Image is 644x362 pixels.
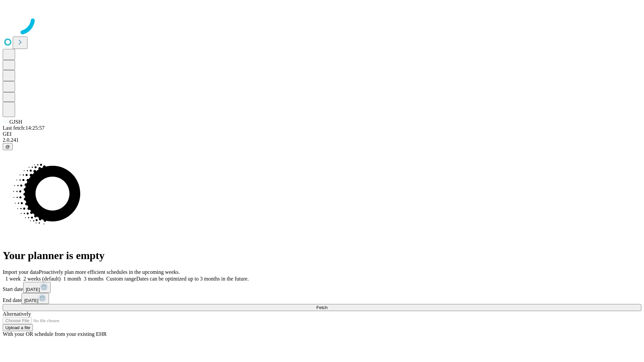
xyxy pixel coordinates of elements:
[3,304,641,311] button: Fetch
[106,276,136,282] span: Custom range
[136,276,249,282] span: Dates can be optimized up to 3 months in the future.
[3,131,641,137] div: GEI
[316,305,327,310] span: Fetch
[24,298,38,303] span: [DATE]
[3,293,641,304] div: End date
[3,125,45,131] span: Last fetch: 14:25:57
[84,276,104,282] span: 3 months
[63,276,81,282] span: 1 month
[3,331,107,337] span: With your OR schedule from your existing EHR
[39,269,180,275] span: Proactively plan more efficient schedules in the upcoming weeks.
[23,282,51,293] button: [DATE]
[3,269,39,275] span: Import your data
[3,282,641,293] div: Start date
[3,324,33,331] button: Upload a file
[5,276,21,282] span: 1 week
[3,137,641,143] div: 2.0.241
[5,144,10,149] span: @
[21,293,49,304] button: [DATE]
[23,276,61,282] span: 2 weeks (default)
[9,119,22,125] span: GJSH
[26,287,40,292] span: [DATE]
[3,249,641,262] h1: Your planner is empty
[3,311,31,317] span: Alternatively
[3,143,13,150] button: @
